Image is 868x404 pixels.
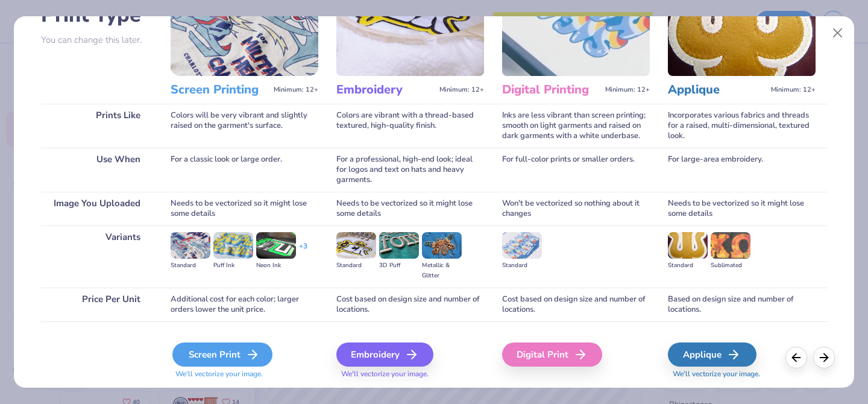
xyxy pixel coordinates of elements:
[274,86,318,94] span: Minimum: 12+
[668,192,816,226] div: Needs to be vectorized so it might lose some details
[605,86,650,94] span: Minimum: 12+
[439,86,484,94] span: Minimum: 12+
[668,82,766,98] h3: Applique
[502,148,650,192] div: For full-color prints or smaller orders.
[41,192,153,226] div: Image You Uploaded
[256,232,296,259] img: Neon Ink
[41,104,153,148] div: Prints Like
[336,232,376,259] img: Standard
[171,260,210,271] div: Standard
[336,342,433,367] div: Embroidery
[213,260,253,271] div: Puff Ink
[41,35,153,45] p: You can change this later.
[711,260,750,271] div: Sublimated
[336,369,484,379] span: We'll vectorize your image.
[336,192,484,226] div: Needs to be vectorized so it might lose some details
[668,104,816,148] div: Incorporates various fabrics and threads for a raised, multi-dimensional, textured look.
[668,232,708,259] img: Standard
[826,22,849,45] button: Close
[336,148,484,192] div: For a professional, high-end look; ideal for logos and text on hats and heavy garments.
[502,288,650,321] div: Cost based on design size and number of locations.
[711,232,750,259] img: Sublimated
[336,260,376,271] div: Standard
[668,342,756,367] div: Applique
[256,260,296,271] div: Neon Ink
[41,226,153,288] div: Variants
[171,82,269,98] h3: Screen Printing
[171,148,318,192] div: For a classic look or large order.
[213,232,253,259] img: Puff Ink
[41,148,153,192] div: Use When
[502,104,650,148] div: Inks are less vibrant than screen printing; smooth on light garments and raised on dark garments ...
[668,260,708,271] div: Standard
[336,288,484,321] div: Cost based on design size and number of locations.
[379,232,419,259] img: 3D Puff
[668,288,816,321] div: Based on design size and number of locations.
[668,369,816,379] span: We'll vectorize your image.
[41,288,153,321] div: Price Per Unit
[299,241,307,262] div: + 3
[379,260,419,271] div: 3D Puff
[502,260,542,271] div: Standard
[171,369,318,379] span: We'll vectorize your image.
[171,288,318,321] div: Additional cost for each color; larger orders lower the unit price.
[422,260,462,281] div: Metallic & Glitter
[336,82,435,98] h3: Embroidery
[771,86,816,94] span: Minimum: 12+
[422,232,462,259] img: Metallic & Glitter
[668,148,816,192] div: For large-area embroidery.
[171,192,318,226] div: Needs to be vectorized so it might lose some details
[172,342,272,367] div: Screen Print
[502,342,602,367] div: Digital Print
[502,192,650,226] div: Won't be vectorized so nothing about it changes
[171,104,318,148] div: Colors will be very vibrant and slightly raised on the garment's surface.
[502,82,600,98] h3: Digital Printing
[336,104,484,148] div: Colors are vibrant with a thread-based textured, high-quality finish.
[502,232,542,259] img: Standard
[171,232,210,259] img: Standard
